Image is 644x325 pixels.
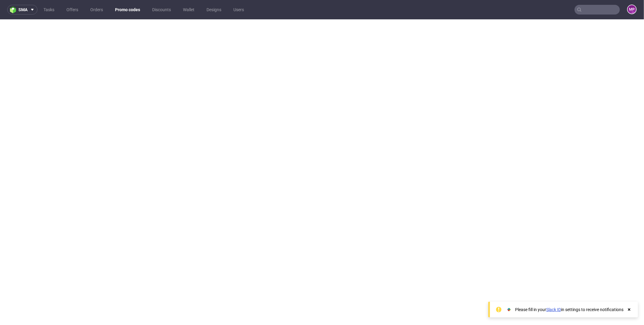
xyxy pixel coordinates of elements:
figcaption: MP [628,5,636,14]
img: Slack [506,307,512,313]
a: Slack ID [546,307,561,312]
span: sma [18,8,27,12]
a: Offers [63,5,82,15]
img: logo [10,6,18,13]
a: Wallet [179,5,198,15]
a: Users [230,5,248,15]
a: Tasks [40,5,58,15]
a: Promo codes [111,5,144,15]
a: Orders [87,5,107,15]
button: sma [7,5,37,15]
a: Designs [203,5,225,15]
a: Discounts [149,5,175,15]
div: Please fill in your in settings to receive notifications [515,307,623,313]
